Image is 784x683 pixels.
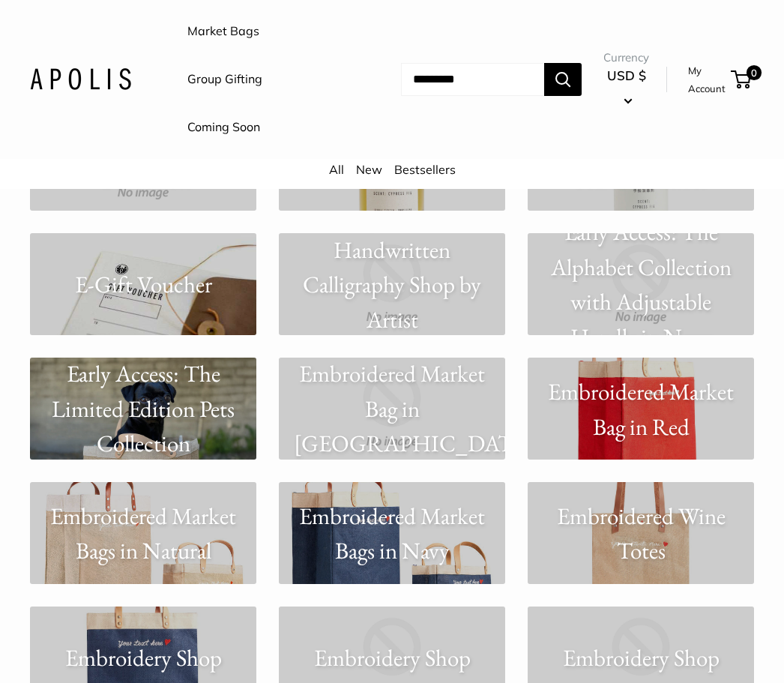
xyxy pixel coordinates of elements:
[747,65,762,80] span: 0
[329,162,344,177] a: All
[544,63,582,96] button: Search
[187,20,259,43] a: Market Bags
[279,356,505,461] p: Embroidered Market Bag in [GEOGRAPHIC_DATA]
[30,358,256,460] a: Early Access: The Limited Edition Pets Collection
[30,267,256,302] p: E-Gift Voucher
[356,162,382,177] a: New
[732,70,751,88] a: 0
[528,358,754,460] a: Embroidered Market Bag in Red
[30,356,256,461] p: Early Access: The Limited Edition Pets Collection
[603,64,649,112] button: USD $
[528,214,754,354] p: Early Access: The Alphabet Collection with Adjustable Handle in Navy
[279,498,505,568] p: Embroidered Market Bags in Navy
[30,640,256,676] p: Embroidery Shop
[528,482,754,584] a: Embroidered Wine Totes
[279,640,505,676] p: Embroidery Shop
[401,63,544,96] input: Search...
[279,358,505,460] a: Embroidered Market Bag in [GEOGRAPHIC_DATA]
[528,498,754,568] p: Embroidered Wine Totes
[279,197,505,372] p: Early Access: Handwritten Calligraphy Shop by Artist [PERSON_NAME]
[30,233,256,335] a: E-Gift Voucher
[528,640,754,676] p: Embroidery Shop
[30,498,256,568] p: Embroidered Market Bags in Natural
[279,233,505,335] a: Early Access: Handwritten Calligraphy Shop by Artist [PERSON_NAME]
[279,482,505,584] a: Embroidered Market Bags in Navy
[528,374,754,444] p: Embroidered Market Bag in Red
[30,68,131,90] img: Apolis
[187,116,260,139] a: Coming Soon
[394,162,456,177] a: Bestsellers
[187,68,262,91] a: Group Gifting
[528,233,754,335] a: Early Access: The Alphabet Collection with Adjustable Handle in Navy
[30,482,256,584] a: Embroidered Market Bags in Natural
[688,61,726,98] a: My Account
[607,67,646,83] span: USD $
[603,47,649,68] span: Currency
